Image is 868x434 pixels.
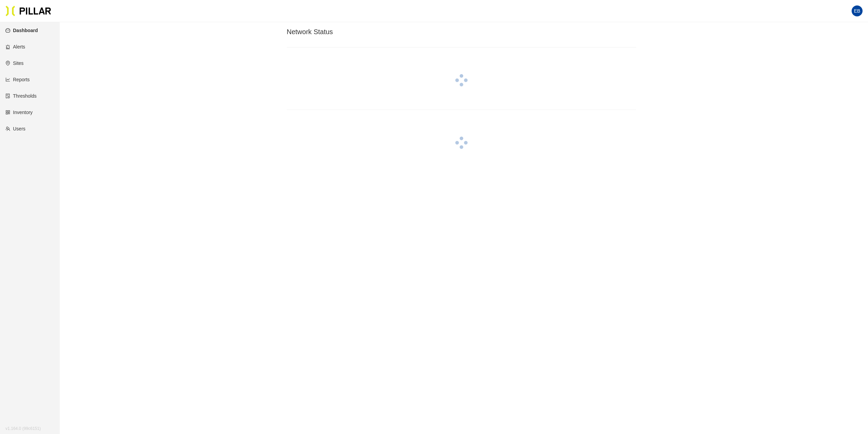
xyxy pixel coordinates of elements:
[5,60,24,66] a: environmentSites
[5,126,26,131] a: teamUsers
[854,5,860,16] span: EB
[287,28,636,36] h3: Network Status
[5,93,36,99] a: exceptionThresholds
[5,77,30,82] a: line-chartReports
[5,5,51,16] img: Pillar Technologies
[5,110,33,115] a: qrcodeInventory
[5,28,38,33] a: dashboardDashboard
[5,44,25,50] a: alertAlerts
